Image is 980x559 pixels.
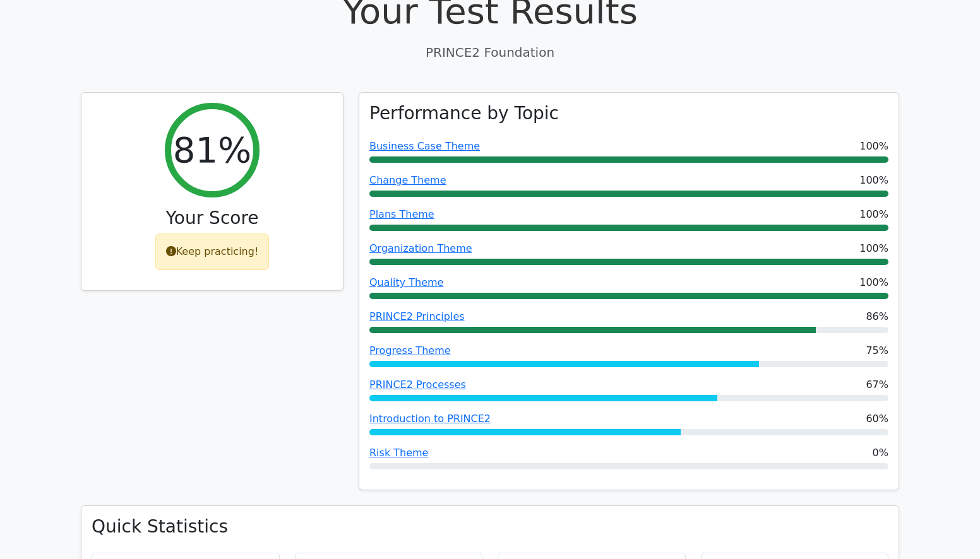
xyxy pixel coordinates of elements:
h3: Performance by Topic [369,103,559,124]
a: Plans Theme [369,208,434,220]
span: 100% [859,275,888,290]
span: 100% [859,241,888,256]
a: Progress Theme [369,344,451,356]
div: Keep practicing! [155,233,270,270]
a: Introduction to PRINCE2 [369,413,491,425]
span: 75% [866,343,888,358]
a: Organization Theme [369,242,472,254]
a: Change Theme [369,174,446,186]
span: 60% [866,411,888,427]
span: 0% [873,445,888,461]
span: 86% [866,309,888,324]
span: 100% [859,173,888,188]
span: 100% [859,139,888,154]
p: PRINCE2 Foundation [81,43,899,62]
a: PRINCE2 Principles [369,310,465,322]
span: 67% [866,377,888,392]
span: 100% [859,207,888,222]
h2: 81% [173,129,251,171]
a: Business Case Theme [369,140,480,152]
h3: Quick Statistics [92,516,888,538]
a: Quality Theme [369,276,443,288]
h3: Your Score [92,208,333,229]
a: Risk Theme [369,447,428,459]
a: PRINCE2 Processes [369,379,466,391]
